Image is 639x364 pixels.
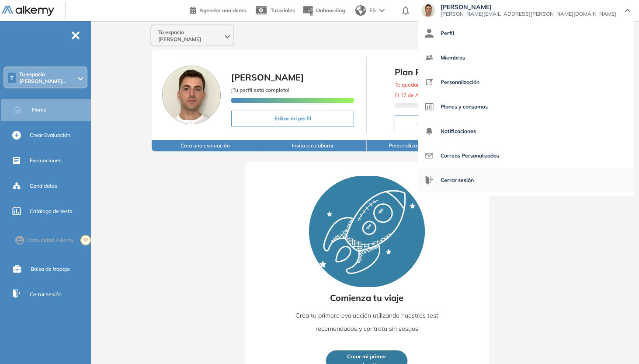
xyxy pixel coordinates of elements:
[369,7,376,14] span: ES
[302,1,345,20] button: Onboarding
[231,72,304,83] span: [PERSON_NAME]
[30,131,70,139] span: Crear Evaluación
[425,29,434,38] img: icon
[162,66,221,124] img: Foto de perfil
[395,66,569,79] span: Plan Free
[395,81,455,88] span: Te quedan Evaluaciones
[2,6,54,17] img: Logo
[441,145,499,166] span: Correos Personalizados
[271,7,295,14] span: Tutoriales
[31,265,70,273] span: Bolsa de trabajo
[158,29,223,43] span: Tu espacio [PERSON_NAME]
[425,72,627,93] a: Personalización
[395,92,480,98] span: El te daremos 5 gratis
[441,23,454,44] span: Perfil
[316,7,345,14] span: Onboarding
[367,140,474,151] button: Personaliza la experiencia
[441,10,616,17] span: [PERSON_NAME][EMAIL_ADDRESS][PERSON_NAME][DOMAIN_NAME]
[425,47,627,68] a: Miembros
[425,170,474,191] button: Cerrar sesión
[441,72,479,93] span: Personalización
[152,140,259,151] button: Crea una evaluación
[19,71,76,85] span: Tu espacio [PERSON_NAME]...
[330,291,403,304] span: Comienza tu viaje
[199,7,247,14] span: Agendar una demo
[30,157,62,164] span: Evaluaciones
[347,353,386,361] span: Crear mi primer
[425,127,434,136] img: icon
[259,140,367,151] button: Invita a colaborar
[441,121,476,142] span: Notificaciones
[425,102,434,111] img: icon
[425,78,434,87] img: icon
[30,182,57,190] span: Candidatos
[10,74,14,81] span: T
[425,23,627,44] a: Perfil
[425,145,627,166] a: Correos Personalizados
[425,151,434,160] img: icon
[441,170,474,191] span: Cerrar sesión
[32,106,47,114] span: Home
[441,96,488,117] span: Planes y consumos
[441,47,465,68] span: Miembros
[425,96,627,117] a: Planes y consumos
[425,121,627,142] a: Notificaciones
[425,53,434,62] img: icon
[441,3,616,10] span: [PERSON_NAME]
[231,87,289,93] span: ¡Tu perfil está completo!
[309,176,425,287] img: Rocket
[395,115,477,131] button: ¡Consigue más!
[355,5,366,16] img: world
[425,176,434,185] img: icon
[400,92,433,98] b: 17 de Agosto
[288,309,446,335] p: Crea tu primera evaluación utilizando nuestros test recomendados y contrata sin sesgos
[379,9,385,12] img: arrow
[190,4,247,15] a: Agendar una demo
[231,111,354,126] button: Editar mi perfil
[30,290,62,298] span: Cerrar sesión
[30,207,72,215] span: Catálogo de tests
